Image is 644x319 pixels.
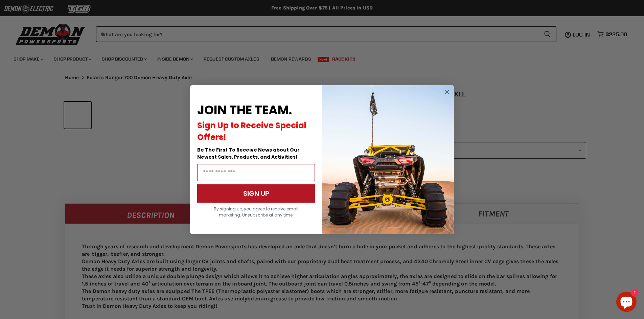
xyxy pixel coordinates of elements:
button: Close dialog [443,88,451,96]
inbox-online-store-chat: Shopify online store chat [614,292,639,314]
span: JOIN THE TEAM. [197,101,292,119]
span: Be The First To Receive News about Our Newest Sales, Products, and Activities! [197,146,300,160]
img: a9095488-b6e7-41ba-879d-588abfab540b.jpeg [322,85,454,234]
input: Email Address [197,164,315,181]
span: By signing up, you agree to receive email marketing. Unsubscribe at any time. [214,206,298,218]
button: SIGN UP [197,184,315,203]
span: Sign Up to Receive Special Offers! [197,120,306,143]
